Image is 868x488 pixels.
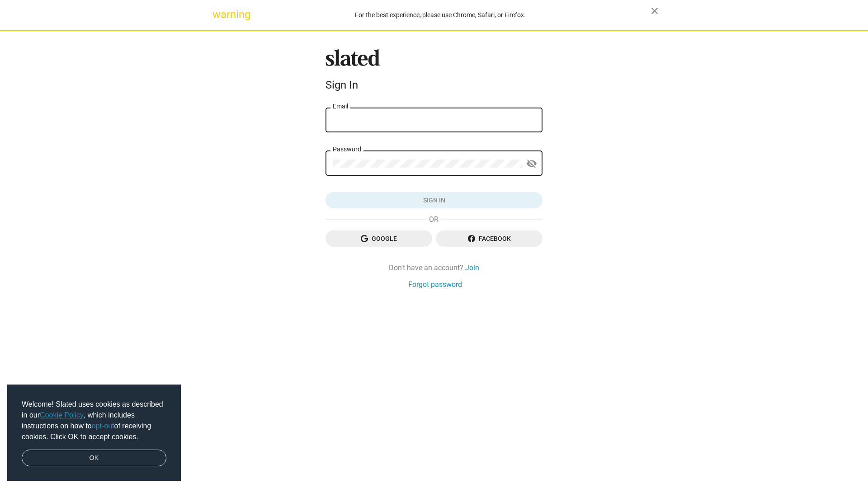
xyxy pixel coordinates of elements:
a: Forgot password [408,280,462,289]
div: cookieconsent [7,385,181,481]
button: Google [325,230,432,247]
span: Welcome! Slated uses cookies as described in our , which includes instructions on how to of recei... [22,399,166,442]
button: Show password [523,155,541,173]
span: Facebook [443,230,535,247]
mat-icon: warning [212,9,223,20]
mat-icon: visibility_off [526,157,537,171]
span: Google [333,230,425,247]
div: Sign In [325,79,542,91]
a: opt-out [92,422,114,430]
a: Join [465,263,479,272]
a: dismiss cookie message [22,450,166,467]
button: Facebook [436,230,542,247]
sl-branding: Sign In [325,49,542,95]
a: Cookie Policy [40,411,84,419]
mat-icon: close [649,5,660,16]
div: Don't have an account? [325,263,542,272]
div: For the best experience, please use Chrome, Safari, or Firefox. [230,9,651,21]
